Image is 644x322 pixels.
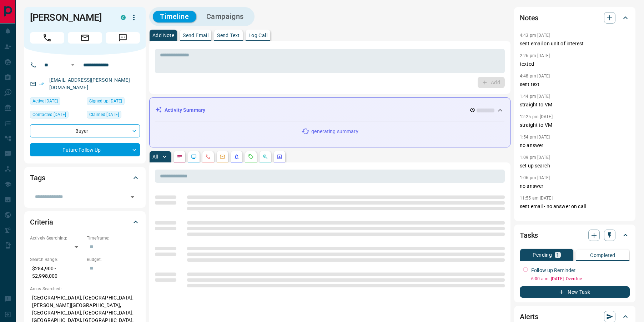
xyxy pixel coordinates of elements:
[153,11,196,22] button: Timeline
[68,32,102,44] span: Email
[121,15,126,20] div: condos.ca
[520,40,630,47] p: sent email on unit of interest
[183,33,208,38] p: Send Email
[520,81,630,88] p: sent text
[520,94,550,99] p: 1:44 pm [DATE]
[277,154,282,160] svg: Agent Actions
[155,104,504,117] div: Activity Summary
[89,111,119,118] span: Claimed [DATE]
[248,33,267,38] p: Log Call
[205,154,211,160] svg: Calls
[199,11,251,22] button: Campaigns
[30,213,140,231] div: Criteria
[39,81,44,86] svg: Email Verified
[533,252,552,257] p: Pending
[311,128,358,135] p: generating summary
[234,154,240,160] svg: Listing Alerts
[520,230,538,241] h2: Tasks
[30,124,140,137] div: Buyer
[556,252,559,257] p: 1
[30,97,83,107] div: Sun Aug 10 2025
[520,101,630,109] p: straight to VM
[30,216,53,228] h2: Criteria
[520,155,550,160] p: 1:09 pm [DATE]
[531,267,575,274] p: Follow up Reminder
[520,33,550,38] p: 4:43 pm [DATE]
[30,235,83,241] p: Actively Searching:
[87,235,140,241] p: Timeframe:
[520,121,630,129] p: straight to VM
[520,162,630,170] p: set up search
[127,192,137,202] button: Open
[531,276,630,282] p: 6:00 a.m. [DATE] - Overdue
[217,33,240,38] p: Send Text
[87,97,140,107] div: Fri Dec 06 2024
[30,263,83,282] p: $284,900 - $2,998,000
[30,111,83,121] div: Sat Jun 21 2025
[191,154,197,160] svg: Lead Browsing Activity
[106,32,140,44] span: Message
[520,216,550,221] p: 2:21 pm [DATE]
[87,256,140,263] p: Budget:
[520,12,538,24] h2: Notes
[520,53,550,58] p: 2:26 pm [DATE]
[520,74,550,79] p: 4:48 pm [DATE]
[520,227,630,244] div: Tasks
[248,154,254,160] svg: Requests
[30,143,140,156] div: Future Follow Up
[520,142,630,149] p: no answer
[32,97,58,105] span: Active [DATE]
[152,154,158,159] p: All
[262,154,268,160] svg: Opportunities
[32,111,66,118] span: Contacted [DATE]
[520,114,553,119] p: 12:25 pm [DATE]
[520,60,630,68] p: texted
[520,135,550,140] p: 1:54 pm [DATE]
[520,203,630,210] p: sent email - no answer on call
[520,286,630,298] button: New Task
[49,77,130,90] a: [EMAIL_ADDRESS][PERSON_NAME][DOMAIN_NAME]
[590,253,615,258] p: Completed
[520,175,550,180] p: 1:06 pm [DATE]
[520,182,630,190] p: no answer
[30,32,64,44] span: Call
[30,12,110,23] h1: [PERSON_NAME]
[69,61,77,69] button: Open
[30,256,83,263] p: Search Range:
[30,286,140,292] p: Areas Searched:
[30,169,140,186] div: Tags
[87,111,140,121] div: Fri Dec 06 2024
[89,97,122,105] span: Signed up [DATE]
[165,106,205,114] p: Activity Summary
[152,33,174,38] p: Add Note
[520,196,553,201] p: 11:55 am [DATE]
[177,154,182,160] svg: Notes
[220,154,225,160] svg: Emails
[30,172,45,183] h2: Tags
[520,9,630,26] div: Notes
